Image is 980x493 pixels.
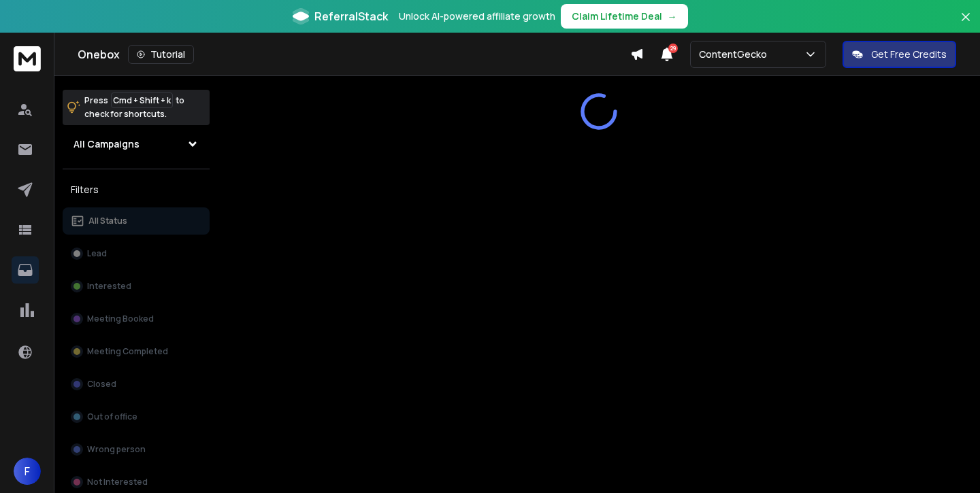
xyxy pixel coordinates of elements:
[843,41,956,68] button: Get Free Credits
[399,10,555,23] p: Unlock AI-powered affiliate growth
[699,48,772,61] p: ContentGecko
[128,45,194,64] button: Tutorial
[668,44,678,53] span: 29
[84,94,184,121] p: Press to check for shortcuts.
[957,8,975,41] button: Close banner
[63,180,210,199] h3: Filters
[111,92,173,108] span: Cmd + Shift + k
[73,137,140,151] h1: All Campaigns
[14,458,41,485] button: F
[63,131,210,158] button: All Campaigns
[871,48,947,61] p: Get Free Credits
[668,10,677,23] span: →
[314,8,388,24] span: ReferralStack
[78,45,630,64] div: Onebox
[561,4,688,29] button: Claim Lifetime Deal→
